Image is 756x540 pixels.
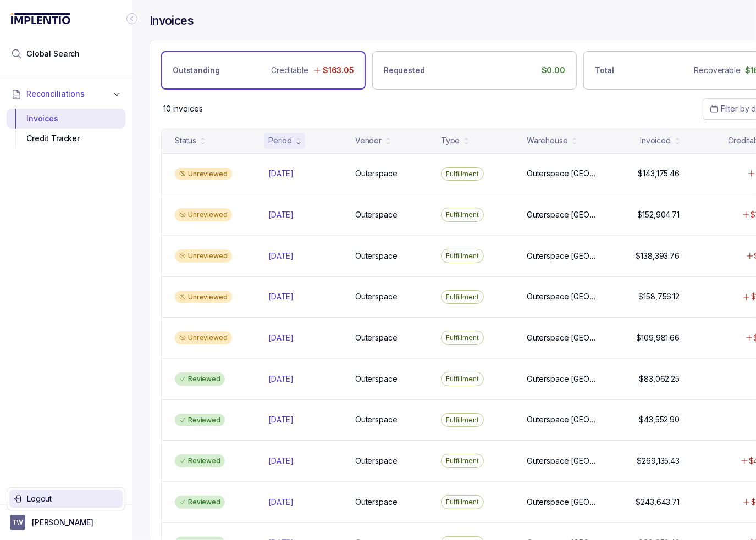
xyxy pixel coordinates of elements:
[175,372,225,386] div: Reviewed
[26,48,80,59] span: Global Search
[355,332,398,343] p: Outerspace
[639,291,680,302] p: $158,756.12
[15,129,117,148] div: Credit Tracker
[355,168,398,179] p: Outerspace
[639,414,680,425] p: $43,552.90
[32,517,93,528] p: [PERSON_NAME]
[163,103,202,114] div: Remaining page entries
[446,415,479,426] p: Fulfillment
[527,455,597,466] p: Outerspace [GEOGRAPHIC_DATA]
[355,455,398,466] p: Outerspace
[355,414,398,425] p: Outerspace
[527,168,597,179] p: Outerspace [GEOGRAPHIC_DATA]
[268,250,294,261] p: [DATE]
[271,65,308,76] p: Creditable
[268,135,292,146] div: Period
[175,331,232,344] div: Unreviewed
[527,374,597,385] p: Outerspace [GEOGRAPHIC_DATA]
[175,168,232,181] div: Unreviewed
[638,209,680,220] p: $152,904.71
[175,291,232,304] div: Unreviewed
[527,332,597,343] p: Outerspace [GEOGRAPHIC_DATA]
[268,168,294,179] p: [DATE]
[125,12,139,25] div: Collapse Icon
[527,209,597,220] p: Outerspace [GEOGRAPHIC_DATA]
[175,414,225,427] div: Reviewed
[355,291,398,302] p: Outerspace
[7,82,125,106] button: Reconciliations
[150,13,194,29] h4: Invoices
[638,168,680,179] p: $143,175.46
[636,250,680,261] p: $138,393.76
[323,65,354,76] p: $163.05
[446,332,479,343] p: Fulfillment
[446,497,479,508] p: Fulfillment
[527,414,597,425] p: Outerspace [GEOGRAPHIC_DATA]
[163,103,202,114] p: 10 invoices
[355,135,382,146] div: Vendor
[10,515,122,530] button: User initials[PERSON_NAME]
[27,493,118,504] p: Logout
[640,135,671,146] div: Invoiced
[384,65,425,76] p: Requested
[7,107,125,151] div: Reconciliations
[636,497,680,508] p: $243,643.71
[542,65,565,76] p: $0.00
[268,414,294,425] p: [DATE]
[595,65,614,76] p: Total
[441,135,460,146] div: Type
[268,374,294,385] p: [DATE]
[175,208,232,221] div: Unreviewed
[268,455,294,466] p: [DATE]
[527,291,597,302] p: Outerspace [GEOGRAPHIC_DATA]
[355,250,398,261] p: Outerspace
[694,65,741,76] p: Recoverable
[527,497,597,508] p: Outerspace [GEOGRAPHIC_DATA]
[175,454,225,467] div: Reviewed
[446,374,479,385] p: Fulfillment
[527,135,568,146] div: Warehouse
[268,497,294,508] p: [DATE]
[355,209,398,220] p: Outerspace
[175,249,232,263] div: Unreviewed
[268,209,294,220] p: [DATE]
[637,455,680,466] p: $269,135.43
[639,374,680,385] p: $83,062.25
[446,209,479,220] p: Fulfillment
[446,292,479,303] p: Fulfillment
[355,374,398,385] p: Outerspace
[26,88,85,99] span: Reconciliations
[355,497,398,508] p: Outerspace
[446,455,479,466] p: Fulfillment
[10,515,25,530] span: User initials
[268,332,294,343] p: [DATE]
[446,250,479,261] p: Fulfillment
[175,496,225,509] div: Reviewed
[15,109,117,129] div: Invoices
[175,135,196,146] div: Status
[268,291,294,302] p: [DATE]
[446,169,479,180] p: Fulfillment
[173,65,219,76] p: Outstanding
[527,250,597,261] p: Outerspace [GEOGRAPHIC_DATA]
[637,332,680,343] p: $109,981.66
